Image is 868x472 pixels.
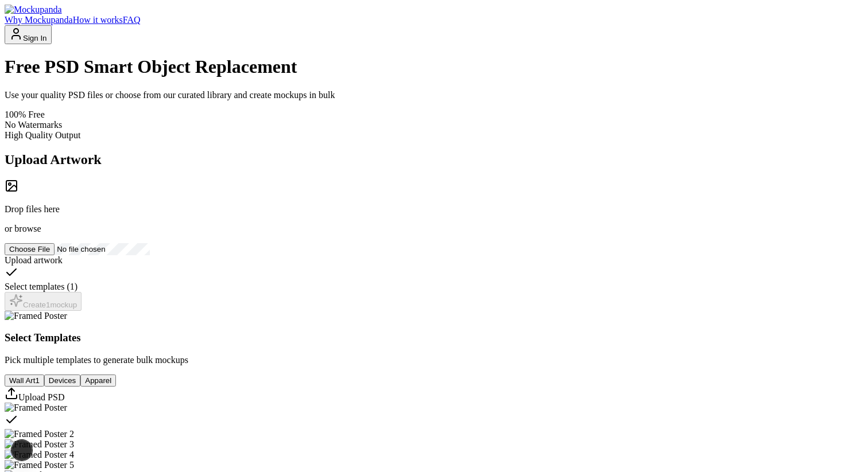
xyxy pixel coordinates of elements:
span: No Watermarks [5,120,62,130]
img: Framed Poster 4 [5,450,74,460]
span: 1 [35,376,39,385]
h2: Upload Artwork [5,152,863,167]
div: Select template Framed Poster 2 [5,429,863,439]
span: Upload artwork [5,255,63,265]
span: Select templates ( 1 ) [5,282,77,291]
img: Framed Poster [5,311,67,321]
span: High Quality Output [5,130,80,140]
a: FAQ [123,15,141,25]
img: Framed Poster 5 [5,460,74,470]
div: Create 1 mockup [9,294,77,309]
button: Wall Art1 [5,375,44,387]
button: Devices [44,375,80,387]
a: How it works [73,15,123,25]
button: Create1mockup [5,292,82,311]
a: Why Mockupanda [5,15,73,25]
span: 100% Free [5,110,45,119]
p: Pick multiple templates to generate bulk mockups [5,355,863,365]
img: Framed Poster [5,403,67,413]
div: Select template Framed Poster 3 [5,439,863,450]
span: Upload PSD [18,392,64,402]
h1: Free PSD Smart Object Replacement [5,56,863,77]
span: browse [14,224,41,233]
img: Framed Poster 3 [5,439,74,450]
a: Mockupanda home [5,5,62,14]
div: Select template Framed Poster 4 [5,450,863,460]
p: Use your quality PSD files or choose from our curated library and create mockups in bulk [5,90,863,100]
div: Upload custom PSD template [5,387,863,403]
button: Sign In [5,25,52,44]
button: Apparel [80,375,116,387]
h3: Select Templates [5,331,863,344]
div: Select template Framed Poster 5 [5,460,863,470]
img: Mockupanda [5,5,62,15]
img: Framed Poster 2 [5,429,74,439]
p: Drop files here [5,204,863,214]
p: or [5,224,863,234]
div: Select template Framed Poster [5,403,863,429]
